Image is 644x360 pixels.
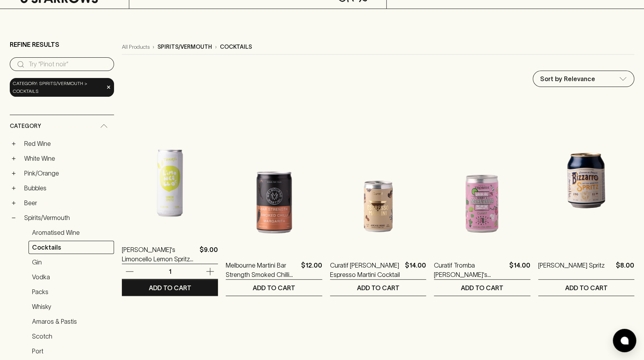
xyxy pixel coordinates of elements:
[29,344,114,358] a: Port
[122,43,150,51] a: All Products
[13,80,104,95] span: Category: spirits/vermouth > cocktails
[21,181,114,195] a: Bubbles
[10,115,114,137] div: Category
[565,283,607,293] p: ADD TO CART
[21,152,114,165] a: White Wine
[357,283,399,293] p: ADD TO CART
[29,330,114,343] a: Scotch
[10,154,18,162] button: +
[253,283,295,293] p: ADD TO CART
[21,196,114,209] a: Beer
[122,245,196,264] a: [PERSON_NAME]'s Limoncello Lemon Spritz 330ml
[21,167,114,180] a: Pink/Orange
[434,261,506,279] a: Curatif Tromba [PERSON_NAME]'s [PERSON_NAME] Canned Cocktail
[226,112,322,249] img: Melbourne Martini Bar Strength Smoked Chilli Margarita
[10,214,18,222] button: −
[29,255,114,269] a: Gin
[301,261,322,279] p: $12.00
[122,280,218,296] button: ADD TO CART
[200,245,218,264] p: $9.00
[621,337,628,344] img: bubble-icon
[220,43,252,51] p: cocktails
[215,43,217,51] p: ›
[540,74,595,83] p: Sort by Relevance
[226,280,322,296] button: ADD TO CART
[149,283,191,293] p: ADD TO CART
[29,285,114,298] a: Packs
[330,261,402,279] a: Curatif [PERSON_NAME] Espresso Martini Cocktail
[10,199,18,207] button: +
[434,112,530,249] img: Curatif Tromba Tommy's Margarita Canned Cocktail
[29,300,114,313] a: Whisky
[29,270,114,284] a: Vodka
[10,169,18,177] button: +
[10,140,18,147] button: +
[10,40,59,49] p: Refine Results
[153,43,154,51] p: ›
[434,280,530,296] button: ADD TO CART
[21,137,114,150] a: Red Wine
[106,83,111,91] span: ×
[405,261,426,279] p: $14.00
[10,184,18,192] button: +
[10,121,41,131] span: Category
[461,283,503,293] p: ADD TO CART
[21,211,114,224] a: Spirits/Vermouth
[157,43,212,51] p: spirits/vermouth
[533,71,634,87] div: Sort by Relevance
[330,280,426,296] button: ADD TO CART
[161,267,179,276] p: 1
[616,261,634,279] p: $8.00
[538,261,605,279] a: [PERSON_NAME] Spritz
[29,226,114,239] a: Aromatised Wine
[29,315,114,328] a: Amaros & Pastis
[122,97,218,233] img: Tommy's Limoncello Lemon Spritz 330ml
[538,112,634,249] img: Bizzarro Spritz
[330,112,426,249] img: Curatif Archie Rose Espresso Martini Cocktail
[538,280,634,296] button: ADD TO CART
[29,241,114,254] a: Cocktails
[29,58,108,71] input: Try “Pinot noir”
[226,261,298,279] a: Melbourne Martini Bar Strength Smoked Chilli [PERSON_NAME]
[509,261,530,279] p: $14.00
